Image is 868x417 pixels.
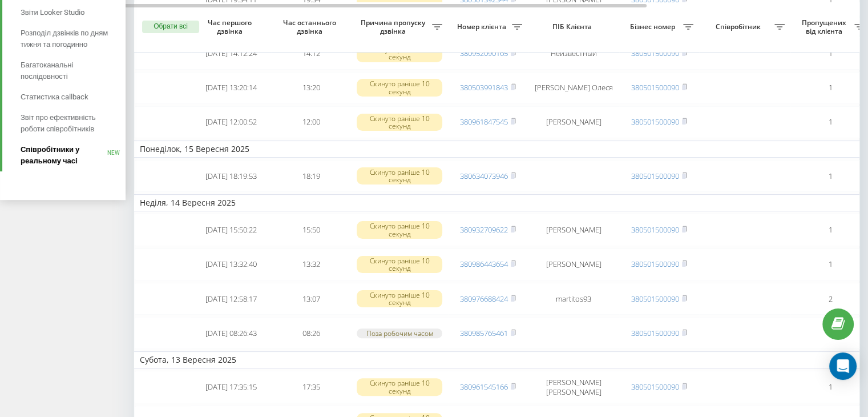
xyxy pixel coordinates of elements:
[271,106,351,138] td: 12:00
[528,248,619,280] td: [PERSON_NAME]
[705,22,774,31] span: Співробітник
[460,48,508,58] a: 380952090165
[357,221,442,238] div: Скинуто раніше 10 секунд
[191,160,271,192] td: [DATE] 18:19:53
[271,371,351,403] td: 17:35
[631,259,679,269] a: 380501500090
[460,171,508,181] a: 380634073946
[460,294,508,304] a: 380976688424
[631,117,679,127] a: 380501500090
[538,22,609,31] span: ПІБ Клієнта
[357,256,442,273] div: Скинуто раніше 10 секунд
[357,79,442,96] div: Скинуто раніше 10 секунд
[631,328,679,338] a: 380501500090
[460,328,508,338] a: 380985765461
[631,82,679,93] a: 380501500090
[528,72,619,104] td: [PERSON_NAME] Олеся
[271,283,351,315] td: 13:07
[21,91,88,103] span: Статистика callback
[460,382,508,392] a: 380961545166
[191,317,271,349] td: [DATE] 08:26:43
[631,294,679,304] a: 380501500090
[271,37,351,69] td: 14:12
[21,139,126,171] a: Співробітники у реальному часіNEW
[460,82,508,93] a: 380503991843
[357,290,442,307] div: Скинуто раніше 10 секунд
[357,328,442,338] div: Поза робочим часом
[191,72,271,104] td: [DATE] 13:20:14
[631,171,679,181] a: 380501500090
[21,112,120,135] span: Звіт про ефективність роботи співробітників
[191,37,271,69] td: [DATE] 14:12:24
[271,214,351,246] td: 15:50
[528,37,619,69] td: Неизвестный
[357,18,432,36] span: Причина пропуску дзвінка
[460,224,508,235] a: 380932709622
[460,259,508,269] a: 380986443654
[528,371,619,403] td: [PERSON_NAME] [PERSON_NAME]
[271,72,351,104] td: 13:20
[21,27,120,50] span: Розподіл дзвінків по дням тижня та погодинно
[142,21,199,33] button: Обрати всі
[271,248,351,280] td: 13:32
[21,7,84,18] span: Звіти Looker Studio
[191,106,271,138] td: [DATE] 12:00:52
[528,106,619,138] td: [PERSON_NAME]
[21,59,120,82] span: Багатоканальні послідовності
[357,114,442,131] div: Скинуто раніше 10 секунд
[21,107,126,139] a: Звіт про ефективність роботи співробітників
[631,48,679,58] a: 380501500090
[280,18,342,36] span: Час останнього дзвінка
[21,23,126,55] a: Розподіл дзвінків по дням тижня та погодинно
[200,18,262,36] span: Час першого дзвінка
[21,55,126,87] a: Багатоканальні послідовності
[454,22,512,31] span: Номер клієнта
[271,317,351,349] td: 08:26
[191,283,271,315] td: [DATE] 12:58:17
[21,144,107,167] span: Співробітники у реальному часі
[829,352,857,380] div: Open Intercom Messenger
[631,224,679,235] a: 380501500090
[631,382,679,392] a: 380501500090
[191,214,271,246] td: [DATE] 15:50:22
[271,160,351,192] td: 18:19
[357,45,442,62] div: Скинуто раніше 10 секунд
[21,2,126,23] a: Звіти Looker Studio
[528,283,619,315] td: martitos93
[460,117,508,127] a: 380961847545
[357,167,442,185] div: Скинуто раніше 10 секунд
[625,22,683,31] span: Бізнес номер
[21,87,126,107] a: Статистика callback
[528,214,619,246] td: [PERSON_NAME]
[191,248,271,280] td: [DATE] 13:32:40
[796,18,854,36] span: Пропущених від клієнта
[191,371,271,403] td: [DATE] 17:35:15
[357,378,442,395] div: Скинуто раніше 10 секунд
